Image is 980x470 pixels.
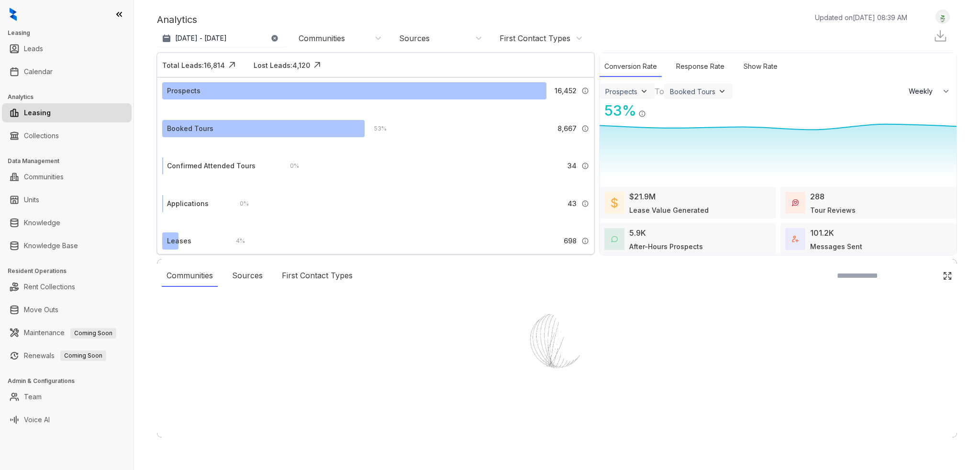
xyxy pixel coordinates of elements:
[810,227,834,239] div: 101.2K
[2,190,132,209] li: Units
[8,93,134,101] h3: Analytics
[24,300,58,319] a: Move Outs
[581,162,589,170] img: Info
[581,125,589,132] img: Info
[717,87,727,96] img: ViewFilterArrow
[167,123,213,134] div: Booked Tours
[254,60,310,70] div: Lost Leads: 4,120
[310,58,324,72] img: Click Icon
[24,190,39,209] a: Units
[8,157,134,165] h3: Data Management
[280,161,299,171] div: 0 %
[903,83,957,100] button: Weekly
[629,227,646,239] div: 5.9K
[24,167,64,186] a: Communities
[509,293,605,388] img: Loader
[923,272,931,280] img: SearchIcon
[2,323,132,342] li: Maintenance
[568,161,577,171] span: 34
[10,8,17,21] img: logo
[810,241,862,251] div: Messages Sent
[500,33,570,44] div: First Contact Types
[611,197,618,208] img: LeaseValue
[225,58,239,72] img: Click Icon
[2,39,132,58] li: Leads
[568,198,577,209] span: 43
[629,205,709,215] div: Lease Value Generated
[810,191,824,202] div: 288
[581,87,589,95] img: Info
[655,86,664,97] div: To
[611,236,618,243] img: AfterHoursConversations
[227,265,267,287] div: Sources
[60,350,106,361] span: Coming Soon
[2,213,132,232] li: Knowledge
[581,200,589,208] img: Info
[2,387,132,406] li: Team
[157,12,197,27] p: Analytics
[162,60,225,70] div: Total Leads: 16,814
[600,100,636,121] div: 53 %
[2,300,132,319] li: Move Outs
[792,236,799,242] img: TotalFum
[557,123,577,134] span: 8,667
[226,236,245,246] div: 4 %
[24,103,51,122] a: Leasing
[815,12,907,22] p: Updated on [DATE] 08:39 AM
[230,198,249,209] div: 0 %
[24,410,50,429] a: Voice AI
[933,29,947,43] img: Download
[24,387,42,406] a: Team
[175,33,227,43] p: [DATE] - [DATE]
[162,265,218,287] div: Communities
[600,56,662,77] div: Conversion Rate
[2,410,132,429] li: Voice AI
[157,30,286,47] button: [DATE] - [DATE]
[365,123,387,134] div: 53 %
[638,110,646,118] img: Info
[167,86,200,96] div: Prospects
[8,29,134,37] h3: Leasing
[24,346,106,365] a: RenewalsComing Soon
[24,126,59,145] a: Collections
[24,62,53,81] a: Calendar
[2,167,132,186] li: Communities
[8,267,134,275] h3: Resident Operations
[24,39,43,58] a: Leads
[299,33,345,44] div: Communities
[936,12,949,22] img: UserAvatar
[792,199,799,206] img: TourReviews
[167,198,209,209] div: Applications
[670,87,715,96] div: Booked Tours
[2,346,132,365] li: Renewals
[2,103,132,122] li: Leasing
[629,241,703,251] div: After-Hours Prospects
[70,328,116,339] span: Coming Soon
[2,62,132,81] li: Calendar
[943,271,952,281] img: Click Icon
[24,236,78,255] a: Knowledge Base
[581,237,589,245] img: Info
[2,126,132,145] li: Collections
[810,205,856,215] div: Tour Reviews
[399,33,430,44] div: Sources
[24,213,60,232] a: Knowledge
[605,87,637,96] div: Prospects
[2,277,132,296] li: Rent Collections
[671,56,729,77] div: Response Rate
[564,236,577,246] span: 698
[8,377,134,385] h3: Admin & Configurations
[909,87,938,96] span: Weekly
[739,56,782,77] div: Show Rate
[2,236,132,255] li: Knowledge Base
[167,161,256,171] div: Confirmed Attended Tours
[629,191,656,202] div: $21.9M
[24,277,75,296] a: Rent Collections
[555,86,577,96] span: 16,452
[540,388,574,398] div: Loading...
[639,87,649,96] img: ViewFilterArrow
[646,101,660,116] img: Click Icon
[167,236,191,246] div: Leases
[277,265,357,287] div: First Contact Types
